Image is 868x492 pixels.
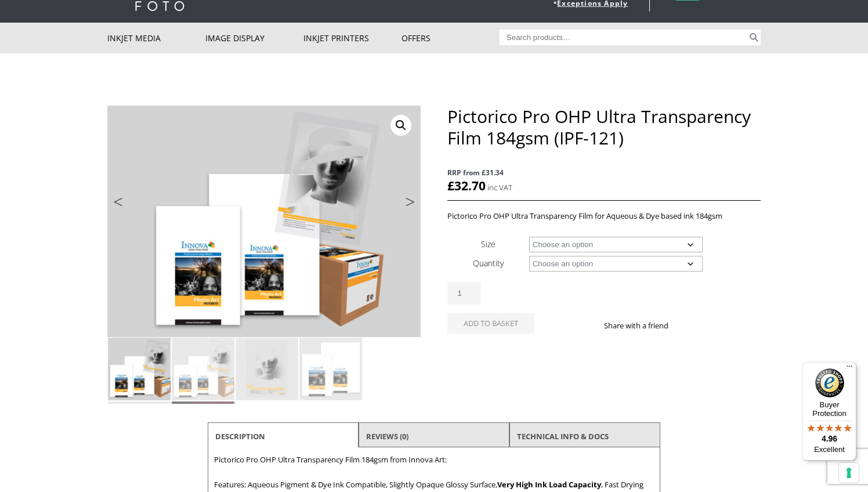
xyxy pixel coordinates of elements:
[682,321,692,330] img: facebook sharing button
[215,426,265,447] a: Description
[402,23,500,53] a: Offers
[447,209,761,223] p: Pictorico Pro OHP Ultra Transparency Film for Aqueous & Dye based ink 184gsm
[214,478,654,491] p: Features: Aqueous Pigment & Dye Ink Compatible, Slightly Opaque Glossy Surface, , Fast Drying
[473,258,504,269] label: Quantity
[696,321,706,330] img: twitter sharing button
[236,338,298,400] img: Pictorico Pro OHP Ultra Transparency Film 184gsm (IPF-121) - Image 3
[710,321,719,330] img: email sharing button
[842,362,856,376] button: Menu
[366,426,408,447] a: Reviews (0)
[802,445,856,454] p: Excellent
[839,463,859,483] button: Your consent preferences for tracking technologies
[604,319,682,332] p: Share with a friend
[447,313,534,334] button: Add to basket
[481,238,496,249] label: Size
[822,434,837,443] span: 4.96
[517,426,609,447] a: TECHNICAL INFO & DOCS
[108,338,171,400] img: Pictorico Pro OHP Ultra Transparency Film 184gsm (IPF-121)
[172,338,234,400] img: Pictorico Pro OHP Ultra Transparency Film 184gsm (IPF-121) - Image 2
[447,106,761,149] h1: Pictorico Pro OHP Ultra Transparency Film 184gsm (IPF-121)
[500,30,748,45] input: Search products…
[815,368,844,397] img: Trusted Shops Trustmark
[447,282,481,305] input: Product quantity
[205,23,303,53] a: Image Display
[107,23,205,53] a: Inkjet Media
[447,166,761,179] span: RRP from £31.34
[303,23,402,53] a: Inkjet Printers
[447,178,486,194] bdi: 32.70
[802,400,856,418] p: Buyer Protection
[390,115,411,136] a: View full-screen image gallery
[108,401,171,464] img: Pictorico Pro OHP Ultra Transparency Film 184gsm (IPF-121) - Image 5
[747,30,761,45] button: Search
[299,338,362,400] img: Pictorico Pro OHP Ultra Transparency Film 184gsm (IPF-121) - Image 4
[447,178,454,194] span: £
[214,453,654,466] p: Pictorico Pro OHP Ultra Transparency Film 184gsm from Innova Art:
[172,401,234,464] img: Pictorico Pro OHP Ultra Transparency Film 184gsm (IPF-121) - Image 6
[497,479,601,490] strong: Very High Ink Load Capacity
[802,362,856,461] button: Trusted Shops TrustmarkBuyer Protection4.96Excellent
